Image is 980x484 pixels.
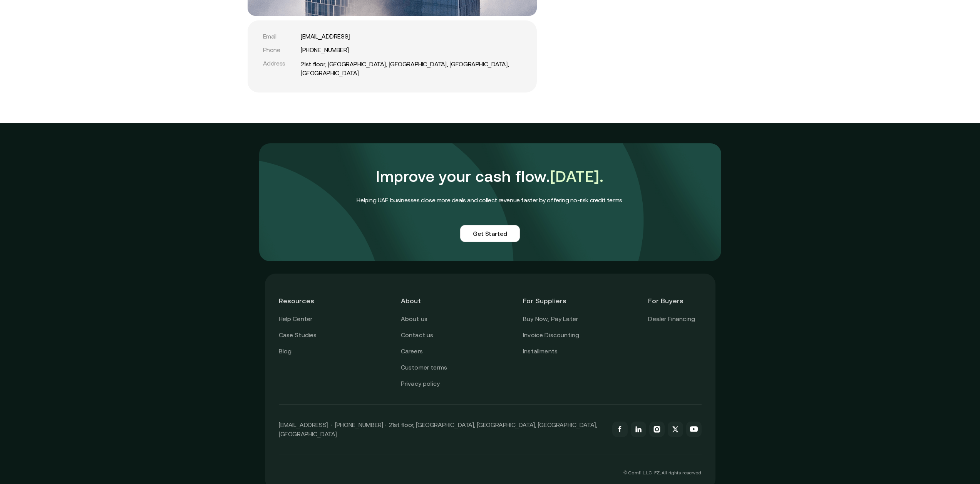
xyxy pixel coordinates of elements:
a: Case Studies [279,330,317,340]
a: Blog [279,346,292,356]
a: Help Center [279,314,313,324]
a: Get Started [460,225,520,242]
header: For Suppliers [523,287,579,314]
a: [PHONE_NUMBER] [301,46,349,54]
h4: Helping UAE businesses close more deals and collect revenue faster by offering no-risk credit terms. [357,195,623,205]
span: [DATE]. [550,168,604,185]
a: Invoice Discounting [523,330,579,340]
a: Customer terms [401,363,447,373]
h1: Improve your cash flow. [357,163,623,190]
div: Email [263,33,298,40]
a: Buy Now, Pay Later [523,314,578,324]
img: comfi [259,143,721,261]
a: Careers [401,346,423,356]
div: Phone [263,46,298,54]
p: [EMAIL_ADDRESS] · [PHONE_NUMBER] · 21st floor, [GEOGRAPHIC_DATA], [GEOGRAPHIC_DATA], [GEOGRAPHIC_... [279,420,605,439]
a: Privacy policy [401,379,440,389]
div: Address [263,60,298,67]
a: Contact us [401,330,434,340]
a: [EMAIL_ADDRESS] [301,33,350,40]
header: About [401,287,454,314]
header: Resources [279,287,332,314]
a: About us [401,314,427,324]
a: Installments [523,346,558,356]
p: © Comfi L.L.C-FZ, All rights reserved [623,470,701,476]
img: comfi logo [279,470,305,476]
a: Dealer Financing [648,314,695,324]
header: For Buyers [648,287,701,314]
a: 21st floor, [GEOGRAPHIC_DATA], [GEOGRAPHIC_DATA], [GEOGRAPHIC_DATA], [GEOGRAPHIC_DATA] [301,60,521,77]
